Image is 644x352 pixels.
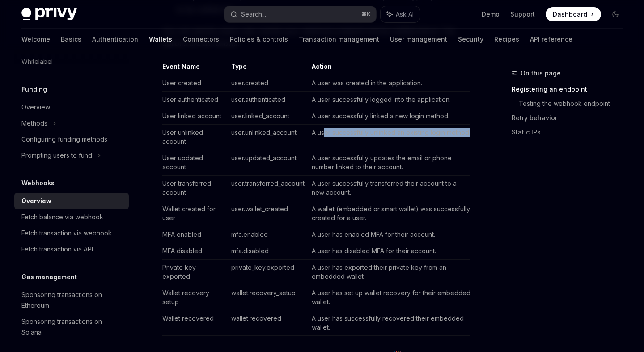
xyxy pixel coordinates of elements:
td: Wallet recovery setup [162,285,227,310]
a: Recipes [494,29,519,50]
span: On this page [521,68,561,79]
td: user.updated_account [228,150,308,176]
td: Wallet recovered [162,310,227,336]
a: Wallets [149,29,172,50]
a: Dashboard [546,7,601,21]
td: A user successfully linked a new login method. [308,108,470,125]
td: Wallet created for user [162,201,227,226]
a: Support [510,10,535,19]
td: User transferred account [162,176,227,201]
button: Ask AI [381,6,420,22]
td: private_key.exported [228,260,308,285]
td: user.authenticated [228,92,308,108]
button: Search...⌘K [224,6,376,22]
a: Basics [61,29,81,50]
a: Overview [14,193,129,209]
span: Ask AI [396,10,414,19]
h5: Funding [21,84,47,95]
td: Private key exported [162,260,227,285]
td: User linked account [162,108,227,125]
div: Fetch balance via webhook [21,212,103,222]
a: Testing the webhook endpoint [519,96,630,111]
div: Search... [241,9,266,20]
div: Overview [21,196,51,206]
td: A user has enabled MFA for their account. [308,226,470,243]
a: Fetch transaction via API [14,241,129,257]
td: A user successfully logged into the application. [308,92,470,108]
h5: Webhooks [21,178,55,189]
td: user.transferred_account [228,176,308,201]
div: Overview [21,102,50,113]
a: Registering an endpoint [512,82,630,96]
a: Sponsoring transactions on Solana [14,314,129,340]
div: Sponsoring transactions on Solana [21,316,123,338]
img: dark logo [21,8,77,21]
a: Static IPs [512,125,630,139]
td: wallet.recovery_setup [228,285,308,310]
td: mfa.enabled [228,226,308,243]
div: Methods [21,118,47,129]
td: A user has exported their private key from an embedded wallet. [308,260,470,285]
a: Authentication [92,29,138,50]
td: A user has disabled MFA for their account. [308,243,470,260]
span: Dashboard [553,10,587,19]
a: Connectors [183,29,219,50]
td: mfa.disabled [228,243,308,260]
a: Sponsoring transactions on Ethereum [14,287,129,314]
div: Prompting users to fund [21,150,92,161]
td: A wallet (embedded or smart wallet) was successfully created for a user. [308,201,470,226]
h5: Gas management [21,272,77,282]
td: User created [162,75,227,92]
td: wallet.recovered [228,310,308,336]
span: ⌘ K [361,11,371,18]
th: Action [308,62,470,75]
a: Fetch balance via webhook [14,209,129,225]
th: Type [228,62,308,75]
a: API reference [530,29,572,50]
div: Sponsoring transactions on Ethereum [21,289,123,311]
td: user.linked_account [228,108,308,125]
td: MFA disabled [162,243,227,260]
a: Overview [14,99,129,115]
td: MFA enabled [162,226,227,243]
div: Configuring funding methods [21,134,107,145]
td: A user has successfully recovered their embedded wallet. [308,310,470,336]
td: user.created [228,75,308,92]
a: Welcome [21,29,50,50]
td: user.wallet_created [228,201,308,226]
div: Fetch transaction via API [21,244,93,255]
td: A user successfully updates the email or phone number linked to their account. [308,150,470,176]
button: Toggle dark mode [608,7,623,21]
td: A user successfully transferred their account to a new account. [308,176,470,201]
a: Configuring funding methods [14,131,129,147]
a: Retry behavior [512,111,630,125]
a: User management [390,29,447,50]
td: A user was created in the application. [308,75,470,92]
a: Security [458,29,483,50]
a: Transaction management [299,29,379,50]
a: Policies & controls [230,29,288,50]
td: User updated account [162,150,227,176]
a: Fetch transaction via webhook [14,225,129,241]
td: A user successfully unlinked an existing login method. [308,125,470,150]
th: Event Name [162,62,227,75]
td: A user has set up wallet recovery for their embedded wallet. [308,285,470,310]
td: User unlinked account [162,125,227,150]
td: user.unlinked_account [228,125,308,150]
a: Demo [482,10,500,19]
div: Fetch transaction via webhook [21,228,112,239]
td: User authenticated [162,92,227,108]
